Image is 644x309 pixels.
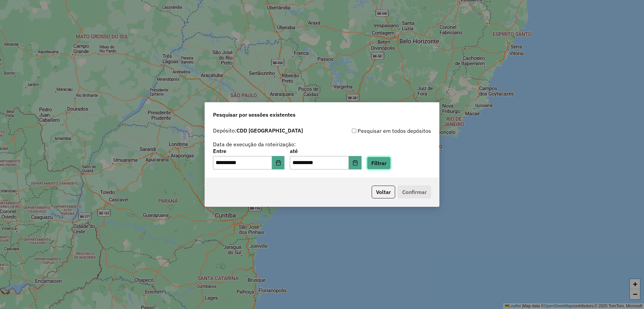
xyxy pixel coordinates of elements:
[372,186,395,198] button: Voltar
[290,147,361,155] label: até
[213,140,296,148] label: Data de execução da roteirização:
[213,126,303,134] label: Depósito:
[349,156,362,169] button: Choose Date
[367,157,391,169] button: Filtrar
[236,127,303,134] strong: CDD [GEOGRAPHIC_DATA]
[272,156,285,169] button: Choose Date
[322,127,431,135] div: Pesquisar em todos depósitos
[213,111,296,119] span: Pesquisar por sessões existentes
[213,147,284,155] label: Entre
